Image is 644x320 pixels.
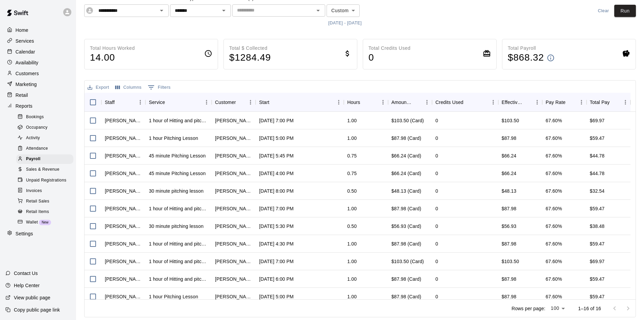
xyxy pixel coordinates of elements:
div: $69.97 [590,258,605,265]
div: $48.13 (Card) [391,188,421,194]
button: Open [157,6,166,15]
div: $56.93 (Card) [391,223,421,230]
button: Menu [245,97,256,107]
button: Sort [165,98,174,107]
div: Retail Sales [16,197,73,206]
div: 1 hour Pitching Lesson [149,135,198,142]
div: 67.60% [546,188,562,194]
div: Home [5,25,71,35]
div: Nathan Volf [105,205,142,212]
div: 45 minute Pitching Lesson [149,170,206,177]
div: $56.93 [498,217,542,235]
div: Retail [5,90,71,100]
span: Wallet [26,219,38,226]
p: Home [16,27,28,34]
button: Sort [412,98,422,107]
div: Aug 7, 2025, 7:00 PM [259,258,293,265]
div: $87.98 (Card) [391,135,421,142]
div: Staff [105,93,115,112]
div: Aug 12, 2025, 8:00 PM [259,188,293,194]
div: 67.60% [546,152,562,159]
div: JerriBeth Pintos [215,258,252,265]
button: Menu [201,97,212,107]
button: Export [86,82,111,93]
span: Invoices [26,188,42,194]
div: Start [256,93,344,112]
div: 1 hour of Hitting and pitching/fielding [149,117,208,124]
button: Open [313,6,323,15]
div: Effective Price [498,93,542,112]
p: Settings [16,230,33,237]
a: Sales & Revenue [16,165,76,175]
p: Customers [16,70,39,77]
a: Attendance [16,144,76,154]
button: Menu [135,97,145,107]
div: Andrew Williams [215,188,252,194]
div: $44.78 [590,170,605,177]
button: Menu [378,97,388,107]
p: 1–16 of 16 [578,305,601,312]
span: Sales & Revenue [26,166,59,173]
div: Nathan Volf [105,240,142,247]
div: Aug 7, 2025, 5:00 PM [259,293,293,300]
div: Attendance [16,144,73,153]
div: $103.50 (Card) [391,117,424,124]
div: 0 [435,152,438,159]
div: Total Pay [590,93,610,112]
div: Nathan Volf [105,223,142,230]
div: $87.98 [498,288,542,305]
button: Run [614,5,636,17]
div: Nathan Volf [105,135,142,142]
a: Activity [16,133,76,144]
div: 0.75 [347,152,357,159]
a: WalletNew [16,217,76,228]
div: Effective Price [502,93,523,112]
div: $66.24 [498,165,542,182]
div: 0 [435,240,438,247]
div: $69.97 [590,117,605,124]
div: 67.60% [546,135,562,142]
button: Show filters [146,82,172,93]
div: 0 [435,293,438,300]
span: Occupancy [26,124,48,131]
div: Payroll [16,154,73,164]
div: Nathan Volf [105,258,142,265]
div: $59.47 [590,293,605,300]
div: $103.50 [498,253,542,270]
a: Invoices [16,186,76,196]
p: Marketing [16,81,37,88]
div: 1.00 [347,258,357,265]
div: Hours [347,93,360,112]
button: Sort [523,98,532,107]
div: Hours [344,93,388,112]
div: $59.47 [590,276,605,282]
a: Marketing [5,79,71,89]
div: $48.13 [498,182,542,200]
div: 67.60% [546,258,562,265]
p: Retail [16,92,28,99]
div: JerriBeth Pintos [215,117,252,124]
div: 0 [435,223,438,230]
div: Credits Used [435,93,463,112]
span: New [39,220,51,224]
p: View public page [14,294,50,301]
h4: 14.00 [90,52,135,64]
button: Open [219,6,229,15]
div: Customers [5,68,71,79]
div: Occupancy [16,123,73,132]
div: $87.98 (Card) [391,240,421,247]
a: Settings [5,229,71,239]
div: $87.98 [498,200,542,217]
a: Retail Sales [16,196,76,207]
div: 1.00 [347,117,357,124]
a: Bookings [16,112,76,122]
div: Unpaid Registrations [16,176,73,185]
div: 0.50 [347,188,357,194]
div: 1.00 [347,276,357,282]
p: Availability [16,59,39,66]
div: Customer [212,93,256,112]
div: Nathan Volf [105,293,142,300]
div: Activity [16,133,73,143]
div: Availability [5,58,71,68]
